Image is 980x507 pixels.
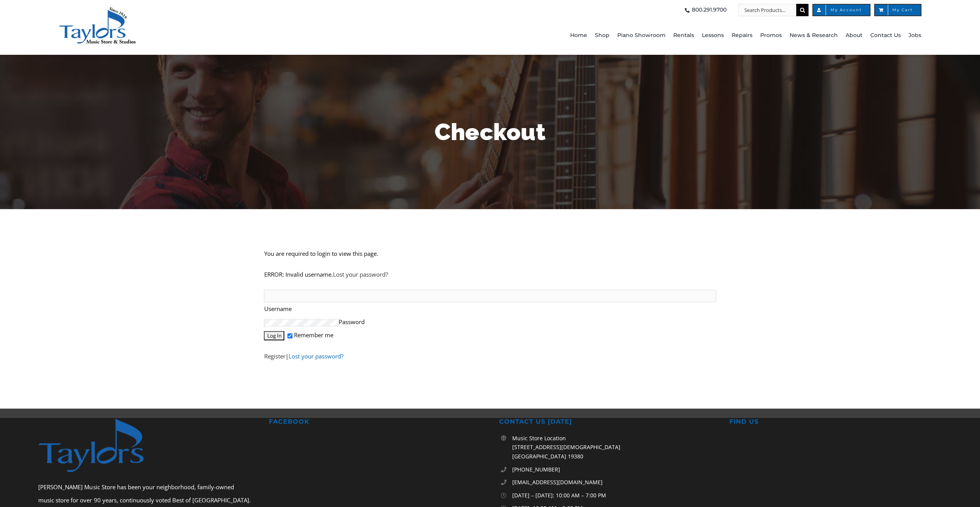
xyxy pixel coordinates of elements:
[732,29,752,42] span: Repairs
[683,4,727,16] a: 800.291.9700
[870,16,901,55] a: Contact Us
[909,16,921,55] a: Jobs
[264,331,284,340] input: Log In
[264,290,716,302] input: Username
[760,16,782,55] a: Promos
[617,29,666,42] span: Piano Showroom
[729,418,941,426] h2: FIND US
[796,4,808,16] input: Search
[883,8,913,12] span: My Cart
[512,465,711,474] a: [PHONE_NUMBER]
[333,270,387,278] a: Lost your password?
[702,16,724,55] a: Lessons
[790,16,838,55] a: News & Research
[264,291,716,313] label: Username
[790,29,838,42] span: News & Research
[812,4,870,16] a: My Account
[673,29,694,42] span: Rentals
[595,16,610,55] a: Shop
[570,16,587,55] a: Home
[38,418,160,473] img: footer-logo
[288,352,343,360] a: Lost your password?
[595,29,610,42] span: Shop
[870,29,901,42] span: Contact Us
[264,319,338,326] input: Password
[269,430,400,480] iframe: fb:page Facebook Social Plugin
[702,29,724,42] span: Lessons
[760,29,782,42] span: Promos
[283,4,921,16] nav: Top Right
[909,29,921,42] span: Jobs
[512,491,711,500] p: [DATE] – [DATE]: 10:00 AM – 7:00 PM
[732,16,752,55] a: Repairs
[738,4,796,16] input: Search Products...
[264,350,716,363] p: |
[287,333,292,338] input: Remember me
[264,268,716,281] p: ERROR: Invalid username.
[512,478,711,487] a: [EMAIL_ADDRESS][DOMAIN_NAME]
[286,331,333,339] label: Remember me
[512,478,602,486] span: [EMAIL_ADDRESS][DOMAIN_NAME]
[59,6,136,14] a: taylors-music-store-west-chester
[264,352,285,360] a: Register
[673,16,694,55] a: Rentals
[617,16,666,55] a: Piano Showroom
[264,318,364,326] label: Password
[570,29,587,42] span: Home
[283,16,921,55] nav: Main Menu
[846,16,863,55] a: About
[264,247,716,260] p: You are required to login to view this page.
[269,418,481,426] h2: FACEBOOK
[821,8,862,12] span: My Account
[874,4,921,16] a: My Cart
[846,29,863,42] span: About
[512,434,711,461] p: Music Store Location [STREET_ADDRESS][DEMOGRAPHIC_DATA] [GEOGRAPHIC_DATA] 19380
[264,116,716,148] h1: Checkout
[499,418,711,426] h2: CONTACT US [DATE]
[692,4,727,16] span: 800.291.9700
